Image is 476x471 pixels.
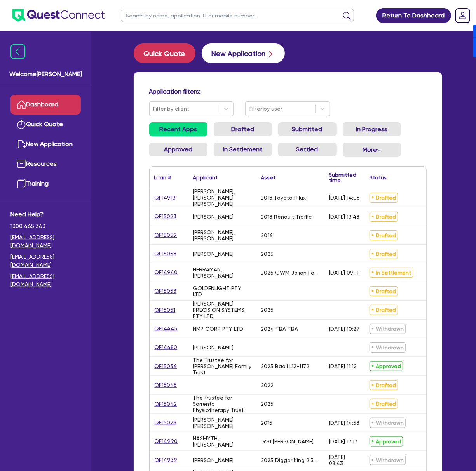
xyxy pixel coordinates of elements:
a: QF15036 [154,362,178,371]
span: Drafted [370,212,398,222]
div: NMP CORP PTY LTD [193,326,244,332]
div: 2022 [261,382,274,388]
div: 2015 [261,420,273,426]
div: Submitted time [329,172,357,183]
button: New Application [202,43,285,63]
span: In Settlement [370,268,413,278]
span: Drafted [370,399,398,409]
div: 2018 Toyota Hilux [261,195,306,201]
div: 2025 GWM Jolion Facelift Premium 4x2 [261,269,320,276]
div: Applicant [193,175,218,180]
div: 2024 TBA TBA [261,326,298,332]
span: Welcome [PERSON_NAME] [9,70,82,79]
div: Loan # [154,175,171,180]
span: Drafted [370,305,398,315]
div: 2025 Baoli L12-1172 [261,363,310,369]
span: Withdrawn [370,342,406,353]
a: In Settlement [214,143,272,156]
a: QF15051 [154,306,176,315]
span: Drafted [370,380,398,390]
span: 1300 465 363 [10,222,81,230]
div: 1981 [PERSON_NAME] [261,438,314,445]
h4: Application filters: [149,88,427,95]
div: 2016 [261,232,273,238]
div: [DATE] 17:17 [329,438,358,445]
div: 2025 Digger King 2.3 King Pro Pack [261,457,320,463]
div: [PERSON_NAME], [PERSON_NAME] [193,229,252,242]
div: [DATE] 09:11 [329,269,359,276]
span: Withdrawn [370,418,406,428]
a: Submitted [278,122,337,136]
a: Dropdown toggle [453,5,473,26]
a: QF14940 [154,268,178,277]
span: Approved [370,436,403,447]
a: Resources [10,154,81,174]
a: Quick Quote [10,115,81,134]
a: Return To Dashboard [376,8,451,23]
img: training [17,179,26,188]
div: NASMYTH, [PERSON_NAME] [193,435,252,448]
a: Dashboard [10,95,81,115]
a: QF15059 [154,231,178,240]
a: QF15023 [154,212,177,221]
img: quest-connect-logo-blue [12,9,105,22]
div: [DATE] 13:48 [329,214,360,220]
span: Withdrawn [370,455,406,465]
div: The Trustee for [PERSON_NAME] Family Trust [193,357,252,375]
div: Status [370,175,387,180]
img: resources [17,159,26,169]
span: Drafted [370,249,398,259]
div: 2025 [261,401,274,407]
span: Withdrawn [370,324,406,334]
span: Approved [370,361,403,371]
div: [PERSON_NAME] [193,457,234,463]
img: new-application [17,139,26,149]
a: QF14913 [154,193,176,202]
div: [PERSON_NAME], [PERSON_NAME] [PERSON_NAME] [193,188,252,207]
span: Drafted [370,193,398,203]
a: Quick Quote [134,43,202,63]
div: GOLDENLIGHT PTY LTD [193,285,252,297]
a: QF15053 [154,287,177,295]
div: 2025 [261,251,274,257]
a: Approved [149,143,207,156]
a: QF15058 [154,249,177,258]
a: Settled [278,143,337,156]
div: 2018 Renault Traffic [261,214,312,220]
span: Drafted [370,230,398,240]
a: [EMAIL_ADDRESS][DOMAIN_NAME] [10,253,81,269]
a: QF15048 [154,381,178,389]
div: [PERSON_NAME] [PERSON_NAME] [193,417,252,429]
div: [PERSON_NAME] [193,251,234,257]
button: Quick Quote [134,43,195,63]
div: [PERSON_NAME] [193,214,234,220]
div: [PERSON_NAME] [193,344,234,351]
input: Search by name, application ID or mobile number... [121,9,354,22]
div: [DATE] 08:43 [329,454,360,466]
a: QF14990 [154,437,178,446]
div: [DATE] 14:08 [329,195,360,201]
div: [PERSON_NAME] PRECISION SYSTEMS PTY LTD [193,301,252,319]
a: New Application [10,134,81,154]
div: [DATE] 10:27 [329,326,360,332]
div: HERRAMAN, [PERSON_NAME] [193,266,252,279]
a: QF15028 [154,418,177,427]
a: In Progress [343,122,401,136]
button: Dropdown toggle [343,143,401,157]
a: QF14443 [154,324,178,333]
div: The trustee for Sorrento Physiotherapy Trust [193,395,252,413]
div: [DATE] 14:58 [329,420,360,426]
a: Drafted [214,122,272,136]
a: QF14480 [154,343,178,352]
span: Drafted [370,286,398,296]
a: Recent Apps [149,122,207,136]
img: icon-menu-close [10,44,25,59]
a: Training [10,174,81,194]
a: [EMAIL_ADDRESS][DOMAIN_NAME] [10,233,81,250]
div: 2025 [261,307,274,313]
span: Need Help? [10,210,81,219]
a: [EMAIL_ADDRESS][DOMAIN_NAME] [10,272,81,289]
div: Asset [261,175,276,180]
a: QF15042 [154,400,178,408]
